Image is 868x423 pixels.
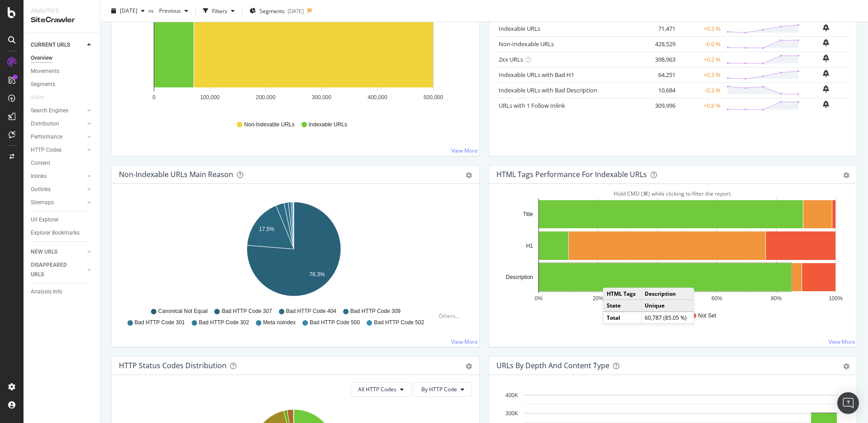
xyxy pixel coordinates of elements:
[263,319,296,327] span: Meta noindex
[119,198,469,303] svg: A chart.
[678,98,723,113] td: +0.8 %
[535,295,543,302] text: 0%
[678,52,723,67] td: +0.2 %
[439,312,464,320] div: Others...
[246,4,307,18] button: Segments[DATE]
[678,67,723,82] td: +0.3 %
[823,85,829,92] div: bell-plus
[823,70,829,77] div: bell-plus
[31,40,85,50] a: CURRENT URLS
[424,94,443,101] text: 500,000
[119,7,469,112] svg: A chart.
[642,312,694,323] td: 60,787 (85.05 %)
[309,121,347,129] span: Indexable URLs
[31,53,52,63] div: Overview
[823,101,829,108] div: bell-plus
[604,300,642,312] td: State
[678,21,723,37] td: +0.3 %
[244,121,294,129] span: Non-Indexable URLs
[31,93,44,102] div: Visits
[642,82,678,98] td: 10,684
[505,410,518,417] text: 300K
[31,185,85,194] a: Outlinks
[31,185,51,194] div: Outlinks
[31,159,94,168] a: Content
[108,4,148,18] button: [DATE]
[31,80,55,89] div: Segments
[148,7,156,14] span: vs
[451,338,478,346] a: View More
[119,170,233,179] div: Non-Indexable URLs Main Reason
[642,21,678,37] td: 71,471
[156,4,192,18] button: Previous
[31,228,80,238] div: Explorer Bookmarks
[374,319,424,327] span: Bad HTTP Code 502
[31,159,50,168] div: Content
[31,215,94,225] a: Url Explorer
[199,319,249,327] span: Bad HTTP Code 302
[259,226,274,232] text: 17.5%
[31,106,85,115] a: Search Engines
[350,382,411,397] button: All HTTP Codes
[358,385,396,393] span: All HTTP Codes
[414,382,472,397] button: By HTTP Code
[31,198,85,207] a: Sitemaps
[135,319,185,327] span: Bad HTTP Code 301
[212,7,227,14] div: Filters
[310,319,360,327] span: Bad HTTP Code 500
[31,260,85,279] a: DISAPPEARED URLS
[823,54,829,62] div: bell-plus
[499,55,523,63] a: 2xx URLs
[200,94,220,101] text: 100,000
[31,215,59,225] div: Url Explorer
[256,94,276,101] text: 200,000
[642,52,678,67] td: 398,963
[712,295,722,302] text: 60%
[31,228,94,238] a: Explorer Bookmarks
[837,392,859,414] div: Open Intercom Messenger
[526,243,533,249] text: H1
[593,295,604,302] text: 20%
[31,247,85,257] a: NEW URLS
[642,98,678,113] td: 309,996
[505,392,518,399] text: 400K
[31,80,94,89] a: Segments
[678,82,723,98] td: -0.3 %
[698,312,716,320] span: Not Set
[288,7,304,14] div: [DATE]
[499,24,540,33] a: Indexable URLs
[506,274,533,280] text: Description
[499,40,554,48] a: Non-Indexable URLs
[158,308,208,315] span: Canonical Not Equal
[604,312,642,323] td: Total
[31,67,59,76] div: Movements
[466,363,472,370] div: gear
[421,385,457,393] span: By HTTP Code
[466,172,472,178] div: gear
[286,308,336,315] span: Bad HTTP Code 404
[119,361,226,370] div: HTTP Status Codes Distribution
[31,145,85,155] a: HTTP Codes
[499,101,565,110] a: URLs with 1 Follow Inlink
[843,172,849,178] div: gear
[31,15,93,25] div: SiteCrawler
[642,36,678,52] td: 428,529
[31,287,94,297] a: Analysis Info
[496,198,846,303] svg: A chart.
[678,36,723,52] td: -0.0 %
[31,40,70,50] div: CURRENT URLS
[31,145,61,155] div: HTTP Codes
[259,7,285,14] span: Segments
[499,71,574,79] a: Indexable URLs with Bad H1
[31,260,76,279] div: DISAPPEARED URLS
[642,67,678,82] td: 64,251
[31,67,94,76] a: Movements
[31,198,54,207] div: Sitemaps
[496,170,647,179] div: HTML Tags Performance for Indexable URLs
[496,361,609,370] div: URLs by Depth and Content Type
[309,271,325,278] text: 76.3%
[451,147,478,154] a: View More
